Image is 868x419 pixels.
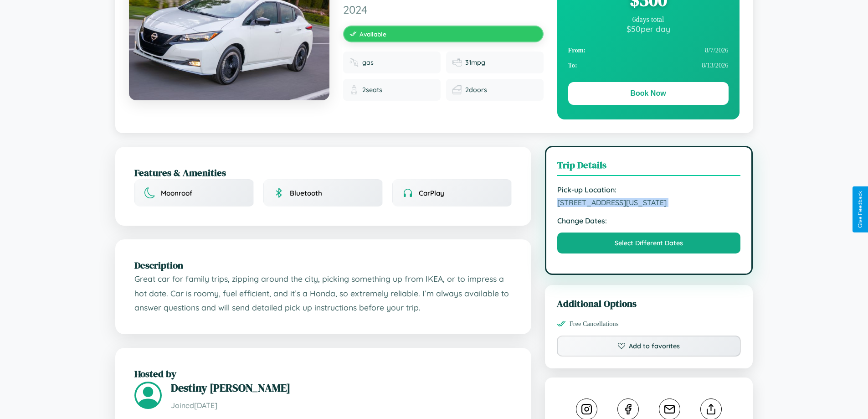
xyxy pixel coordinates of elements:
p: Great car for family trips, zipping around the city, picking something up from IKEA, or to impres... [134,272,512,315]
h2: Description [134,259,512,272]
span: 2024 [343,3,544,16]
strong: From: [568,47,586,54]
span: 2 doors [465,86,487,94]
h3: Destiny [PERSON_NAME] [171,380,512,395]
span: 2 seats [362,86,382,94]
button: Select Different Dates [557,233,741,253]
span: Bluetooth [290,189,322,197]
strong: Pick-up Location: [557,185,741,194]
div: 8 / 13 / 2026 [568,58,729,73]
div: $ 50 per day [568,24,729,34]
button: Add to favorites [557,336,741,357]
img: Seats [349,85,359,94]
img: Fuel type [349,58,359,67]
span: [STREET_ADDRESS][US_STATE] [557,198,741,207]
h2: Hosted by [134,367,512,380]
strong: To: [568,62,577,69]
button: Book Now [568,82,729,105]
div: 8 / 7 / 2026 [568,43,729,58]
div: 6 days total [568,16,729,24]
img: Fuel efficiency [452,58,462,67]
span: 31 mpg [465,58,485,67]
h3: Trip Details [557,158,741,176]
h2: Features & Amenities [134,166,512,179]
h3: Additional Options [557,297,741,310]
img: Doors [452,85,462,94]
div: Give Feedback [857,191,863,228]
p: Joined [DATE] [171,399,512,412]
strong: Change Dates: [557,216,741,225]
span: CarPlay [419,189,444,197]
span: gas [362,58,374,67]
span: Available [360,30,386,38]
span: Moonroof [161,189,192,197]
span: Free Cancellations [570,320,619,328]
